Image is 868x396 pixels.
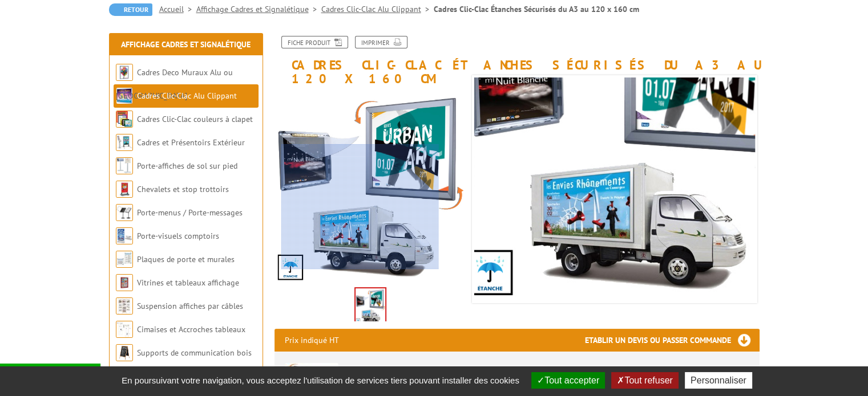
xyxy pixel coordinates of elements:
[137,137,245,148] a: Cadres et Présentoirs Extérieur
[109,3,152,16] a: Retour
[685,372,752,389] button: Personnaliser (fenêtre modale)
[196,4,321,14] a: Affichage Cadres et Signalétique
[116,274,133,291] img: Vitrines et tableaux affichage
[356,288,385,324] img: clic_clac_cadro_clic_215356.jpg
[116,344,133,361] img: Supports de communication bois
[137,91,237,101] a: Cadres Clic-Clac Alu Clippant
[116,227,133,244] img: Porte-visuels comptoirs
[281,36,348,48] a: Fiche produit
[116,134,133,151] img: Cadres et Présentoirs Extérieur
[116,67,233,101] a: Cadres Deco Muraux Alu ou [GEOGRAPHIC_DATA]
[137,207,243,218] a: Porte-menus / Porte-messages
[355,36,407,48] a: Imprimer
[137,324,245,334] a: Cimaises et Accroches tableaux
[121,39,251,50] a: Affichage Cadres et Signalétique
[137,184,229,194] a: Chevalets et stop trottoirs
[116,157,133,174] img: Porte-affiches de sol sur pied
[137,231,219,241] a: Porte-visuels comptoirs
[611,372,678,389] button: Tout refuser
[116,375,525,385] span: En poursuivant votre navigation, vous acceptez l'utilisation de services tiers pouvant installer ...
[116,64,133,81] img: Cadres Deco Muraux Alu ou Bois
[434,3,639,15] li: Cadres Clic-Clac Étanches Sécurisés du A3 au 120 x 160 cm
[137,348,252,358] a: Supports de communication bois
[519,364,578,375] span: Réf.VAC951WS
[116,111,133,128] img: Cadres Clic-Clac couleurs à clapet
[116,181,133,198] img: Chevalets et stop trottoirs
[116,204,133,221] img: Porte-menus / Porte-messages
[285,329,339,352] p: Prix indiqué HT
[266,36,768,85] h1: Cadres Clic-Clac Étanches Sécurisés du A3 au 120 x 160 cm
[137,301,243,311] a: Suspension affiches par câbles
[137,277,239,288] a: Vitrines et tableaux affichage
[116,251,133,268] img: Plaques de porte et murales
[531,372,605,389] button: Tout accepter
[321,4,434,14] a: Cadres Clic-Clac Alu Clippant
[585,329,760,352] h3: Etablir un devis ou passer commande
[137,114,253,124] a: Cadres Clic-Clac couleurs à clapet
[116,297,133,315] img: Suspension affiches par câbles
[137,161,237,171] a: Porte-affiches de sol sur pied
[365,363,749,376] div: Cadre Clic-Clac A3 Etanche & Sécurisé -
[137,254,235,264] a: Plaques de porte et murales
[159,4,196,14] a: Accueil
[116,321,133,338] img: Cimaises et Accroches tableaux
